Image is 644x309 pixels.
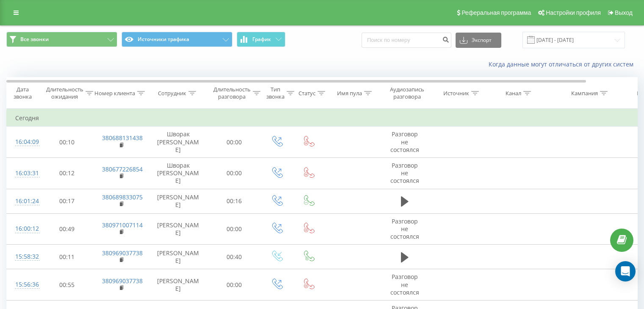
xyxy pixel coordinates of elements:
[158,90,186,97] div: Сотрудник
[443,90,469,97] div: Источник
[7,86,38,100] div: Дата звонка
[15,165,32,182] div: 16:03:31
[213,86,251,100] div: Длительность разговора
[41,189,94,213] td: 00:17
[266,86,285,100] div: Тип звонка
[102,277,143,285] a: 380969037738
[149,157,208,189] td: Шворак [PERSON_NAME]
[615,261,636,281] div: Open Intercom Messenger
[237,32,285,47] button: График
[208,157,261,189] td: 00:00
[337,90,362,97] div: Имя пула
[362,33,451,48] input: Поиск по номеру
[149,245,208,269] td: [PERSON_NAME]
[390,273,419,296] span: Разговор не состоялся
[390,161,419,185] span: Разговор не состоялся
[456,33,501,48] button: Экспорт
[390,130,419,153] span: Разговор не состоялся
[299,90,315,97] div: Статус
[41,157,94,189] td: 00:12
[102,221,143,229] a: 380971007114
[506,90,521,97] div: Канал
[46,86,83,100] div: Длительность ожидания
[20,36,49,43] span: Все звонки
[208,269,261,301] td: 00:00
[149,127,208,158] td: Шворак [PERSON_NAME]
[15,248,32,265] div: 15:58:32
[15,193,32,210] div: 16:01:24
[122,32,232,47] button: Источники трафика
[462,9,531,16] span: Реферальная программа
[41,269,94,301] td: 00:55
[252,36,271,42] span: График
[546,9,601,16] span: Настройки профиля
[41,213,94,245] td: 00:49
[41,127,94,158] td: 00:10
[102,165,143,173] a: 380677226854
[208,245,261,269] td: 00:40
[615,9,633,16] span: Выход
[149,269,208,301] td: [PERSON_NAME]
[571,90,598,97] div: Кампания
[390,217,419,240] span: Разговор не состоялся
[208,127,261,158] td: 00:00
[41,245,94,269] td: 00:11
[149,189,208,213] td: [PERSON_NAME]
[208,213,261,245] td: 00:00
[94,90,135,97] div: Номер клиента
[489,60,638,68] a: Когда данные могут отличаться от других систем
[102,249,143,257] a: 380969037738
[387,86,428,100] div: Аудиозапись разговора
[208,189,261,213] td: 00:16
[15,134,32,150] div: 16:04:09
[149,213,208,245] td: [PERSON_NAME]
[102,134,143,142] a: 380688131438
[102,193,143,201] a: 380689833075
[15,221,32,237] div: 16:00:12
[15,276,32,293] div: 15:56:36
[6,32,117,47] button: Все звонки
